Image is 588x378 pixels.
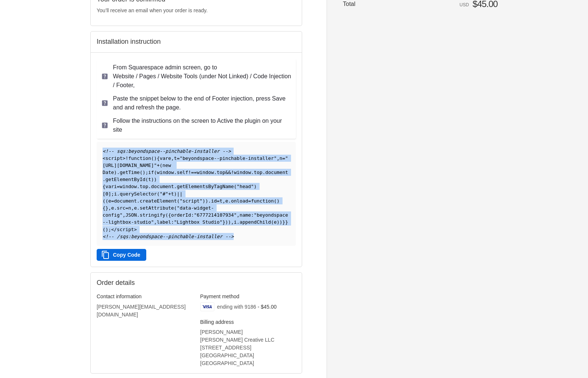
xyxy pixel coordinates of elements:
[285,219,288,225] span: }
[168,155,171,161] span: e
[123,212,126,218] span: ,
[97,279,196,287] h2: Order details
[174,205,177,211] span: (
[220,198,223,204] span: t
[157,170,174,175] span: window
[211,198,217,204] span: id
[258,304,277,310] span: - $45.00
[140,184,148,189] span: top
[280,219,283,225] span: )
[108,198,111,204] span: e
[163,162,171,168] span: new
[194,212,237,218] span: "6777214107934"
[117,191,120,197] span: .
[148,177,151,182] span: t
[126,155,128,161] span: !
[154,170,157,175] span: (
[157,219,171,225] span: label
[231,170,234,175] span: !
[188,170,197,175] span: !==
[97,293,193,300] h3: Contact information
[177,198,180,204] span: (
[111,198,114,204] span: =
[280,155,283,161] span: n
[200,319,296,325] h3: Billing address
[223,198,225,204] span: ,
[97,37,296,46] h2: Installation instruction
[237,212,240,218] span: ,
[151,184,174,189] span: document
[166,212,168,218] span: (
[200,293,296,300] h3: Payment method
[137,212,140,218] span: .
[131,205,134,211] span: ,
[117,184,120,189] span: =
[254,184,257,189] span: )
[277,155,280,161] span: ,
[237,219,240,225] span: .
[154,177,157,182] span: )
[117,205,126,211] span: src
[103,170,114,175] span: Date
[157,162,160,168] span: +
[177,191,182,197] span: ||
[460,2,469,7] span: USD
[103,155,288,168] span: "[URL][DOMAIN_NAME]"
[228,219,231,225] span: )
[106,191,108,197] span: 0
[251,198,274,204] span: function
[174,155,177,161] span: t
[120,170,140,175] span: getTime
[108,205,111,211] span: ,
[114,191,117,197] span: i
[217,198,220,204] span: =
[248,198,251,204] span: =
[154,155,157,161] span: )
[123,155,126,161] span: >
[117,170,120,175] span: .
[217,170,225,175] span: top
[114,198,137,204] span: document
[171,212,191,218] span: orderId
[234,219,237,225] span: i
[114,184,117,189] span: i
[157,191,160,197] span: (
[203,198,206,204] span: )
[234,184,237,189] span: (
[117,227,134,232] span: script
[151,155,154,161] span: (
[254,170,263,175] span: top
[274,198,277,204] span: (
[106,227,108,232] span: )
[283,155,285,161] span: =
[251,170,254,175] span: .
[97,304,186,318] bdo: [PERSON_NAME][EMAIL_ADDRESS][DOMAIN_NAME]
[177,155,180,161] span: =
[111,227,117,232] span: </
[225,198,228,204] span: e
[177,184,234,189] span: getElementsByTagName
[137,205,140,211] span: .
[106,205,108,211] span: }
[174,191,177,197] span: )
[214,170,217,175] span: .
[111,205,114,211] span: e
[240,219,271,225] span: appendChild
[103,227,106,232] span: (
[171,191,174,197] span: t
[143,170,146,175] span: )
[208,198,211,204] span: .
[154,219,157,225] span: ,
[111,191,114,197] span: ;
[274,219,277,225] span: e
[343,1,355,7] span: Total
[114,170,117,175] span: )
[271,219,274,225] span: (
[265,170,288,175] span: document
[277,219,280,225] span: )
[137,198,140,204] span: .
[97,7,296,14] p: You’ll receive an email when your order is ready.
[120,184,137,189] span: window
[106,155,123,161] span: script
[168,191,171,197] span: +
